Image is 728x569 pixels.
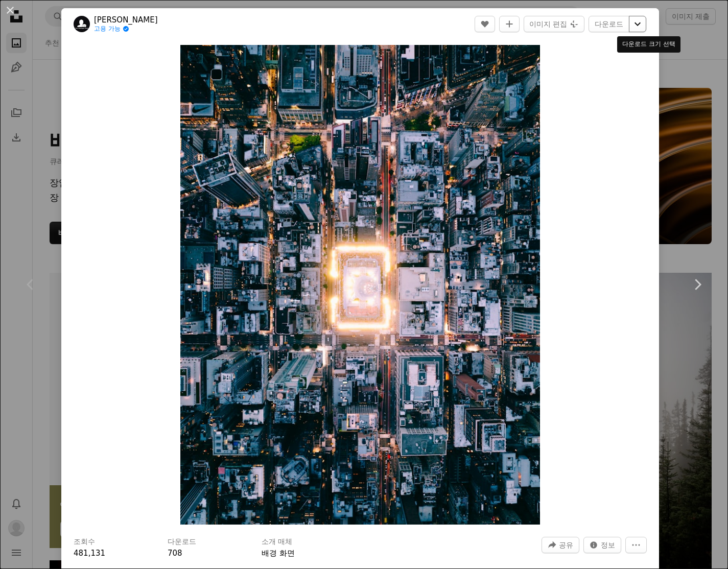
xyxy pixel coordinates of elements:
[180,45,539,525] img: 황혼의 밝은 빛이 켜진 도시의 조감도.
[589,16,629,32] a: 다운로드
[524,16,584,32] button: 이미지 편집
[629,16,646,32] button: 다운로드 크기 선택
[601,537,615,553] span: 정보
[168,549,182,558] span: 708
[180,45,539,525] button: 이 이미지 확대
[74,537,95,547] h3: 조회수
[168,537,196,547] h3: 다운로드
[74,549,105,558] span: 481,131
[475,16,495,32] button: 좋아요
[262,537,292,547] h3: 소개 매체
[74,16,90,32] img: Lerone Pieters의 프로필로 이동
[617,36,680,53] div: 다운로드 크기 선택
[667,235,728,334] a: 다음
[94,15,158,25] a: [PERSON_NAME]
[542,537,579,553] button: 이 이미지 공유
[499,16,520,32] button: 컬렉션에 추가
[262,549,295,558] a: 배경 화면
[625,537,647,553] button: 더 많은 작업
[583,537,621,553] button: 이 이미지 관련 통계
[559,537,573,553] span: 공유
[94,25,158,33] a: 고용 가능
